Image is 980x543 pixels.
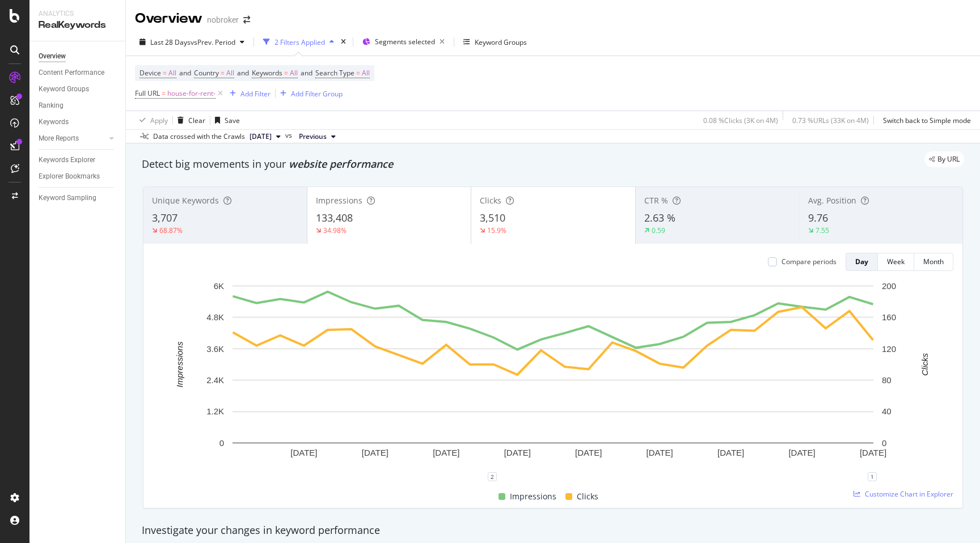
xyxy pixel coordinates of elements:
div: Keywords [39,116,69,128]
span: Previous [299,131,327,142]
span: 3,707 [152,211,178,224]
span: vs Prev. Period [191,37,235,47]
span: Last 28 Days [150,37,191,47]
button: Clear [173,111,205,129]
div: 0.08 % Clicks ( 3K on 4M ) [703,116,778,125]
div: Explorer Bookmarks [39,171,100,183]
div: arrow-right-arrow-left [243,16,250,24]
text: 1.2K [206,406,224,416]
span: Search Type [315,68,354,78]
span: = [284,68,288,78]
span: 9.76 [808,211,828,224]
text: [DATE] [362,448,388,457]
span: and [301,68,312,78]
div: Keywords Explorer [39,154,95,166]
button: Add Filter [225,87,271,100]
span: All [168,65,176,81]
span: Keywords [252,68,282,78]
text: 0 [219,438,224,448]
text: [DATE] [647,448,673,457]
span: house-for-rent- [167,86,216,101]
div: Keyword Groups [475,37,527,47]
div: Investigate your changes in keyword performance [142,523,964,538]
button: [DATE] [245,130,285,143]
text: [DATE] [433,448,459,457]
div: A chart. [153,280,953,477]
div: Overview [39,50,66,62]
div: 1 [868,472,877,481]
span: All [290,65,298,81]
text: 0 [882,438,886,448]
span: Unique Keywords [152,195,219,206]
span: Country [194,68,219,78]
span: = [356,68,360,78]
button: Segments selected [358,33,449,51]
text: 120 [882,344,896,354]
a: More Reports [39,133,106,145]
div: Keyword Sampling [39,192,96,204]
text: 160 [882,312,896,322]
span: Impressions [316,195,362,206]
button: Month [914,253,953,271]
text: 4.8K [206,312,224,322]
span: Segments selected [375,37,435,46]
span: 2.63 % [644,211,675,224]
button: Save [210,111,240,129]
text: 3.6K [206,344,224,354]
button: Week [878,253,914,271]
div: RealKeywords [39,19,116,32]
text: Clicks [920,353,930,375]
div: Week [887,257,905,266]
text: 2.4K [206,375,224,385]
div: nobroker [207,14,239,26]
div: Month [923,257,944,266]
div: Add Filter [240,89,271,99]
div: More Reports [39,133,79,145]
div: Day [855,257,868,266]
span: Customize Chart in Explorer [865,489,953,499]
text: [DATE] [575,448,602,457]
div: Keyword Groups [39,83,89,95]
div: Compare periods [782,257,837,266]
span: and [179,68,191,78]
span: By URL [937,156,960,163]
div: 68.87% [159,226,183,235]
button: Switch back to Simple mode [878,111,971,129]
div: Clear [188,116,205,125]
button: Apply [135,111,168,129]
text: [DATE] [788,448,815,457]
text: [DATE] [290,448,317,457]
div: Switch back to Simple mode [883,116,971,125]
div: Save [225,116,240,125]
span: CTR % [644,195,668,206]
span: = [162,88,166,98]
button: Last 28 DaysvsPrev. Period [135,33,249,51]
div: Ranking [39,100,64,112]
div: 0.73 % URLs ( 33K on 4M ) [792,116,869,125]
button: Keyword Groups [459,33,531,51]
span: Impressions [510,490,556,503]
button: 2 Filters Applied [259,33,339,51]
span: = [163,68,167,78]
iframe: Intercom live chat [941,504,969,532]
span: Avg. Position [808,195,856,206]
a: Ranking [39,100,117,112]
div: Content Performance [39,67,104,79]
text: [DATE] [860,448,886,457]
div: Overview [135,9,202,28]
span: = [221,68,225,78]
div: 15.9% [487,226,506,235]
a: Keyword Sampling [39,192,117,204]
span: All [226,65,234,81]
button: Day [846,253,878,271]
div: 0.59 [652,226,665,235]
div: Analytics [39,9,116,19]
span: 2025 Sep. 1st [250,131,272,142]
text: 40 [882,406,892,416]
text: 200 [882,281,896,291]
text: Impressions [175,341,184,387]
a: Customize Chart in Explorer [854,489,953,499]
div: Add Filter Group [291,89,343,99]
div: 2 [488,472,497,481]
div: 34.98% [323,226,347,235]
